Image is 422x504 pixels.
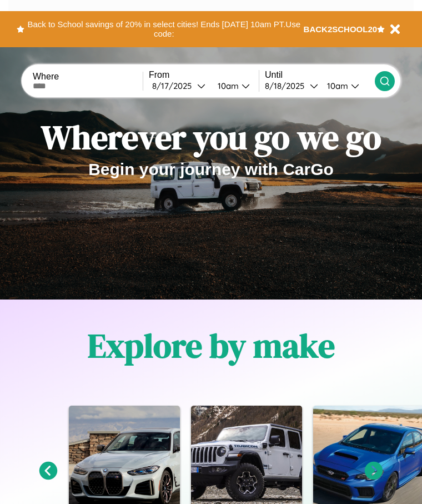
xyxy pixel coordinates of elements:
div: 10am [212,81,242,91]
button: 10am [318,80,375,92]
div: 10am [321,81,351,91]
label: From [149,70,259,80]
h1: Explore by make [88,323,335,368]
button: 8/17/2025 [149,80,209,92]
div: 8 / 18 / 2025 [265,81,310,91]
label: Until [265,70,375,80]
button: 10am [209,80,259,92]
b: BACK2SCHOOL20 [304,24,378,34]
div: 8 / 17 / 2025 [152,81,197,91]
button: Back to School savings of 20% in select cities! Ends [DATE] 10am PT.Use code: [24,17,304,42]
label: Where [33,72,143,82]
